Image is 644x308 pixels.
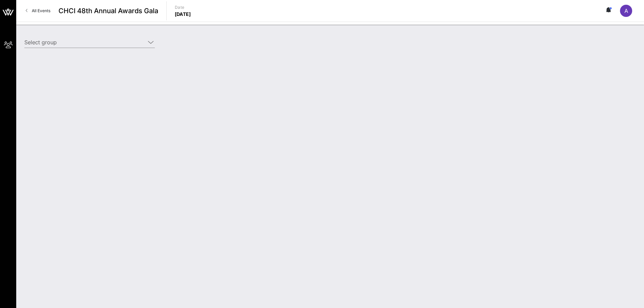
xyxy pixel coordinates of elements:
p: [DATE] [175,11,191,18]
a: All Events [22,5,54,16]
div: A [620,5,632,17]
span: All Events [32,8,50,13]
span: CHCI 48th Annual Awards Gala [58,6,158,16]
span: A [624,7,628,14]
p: Date [175,4,191,11]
